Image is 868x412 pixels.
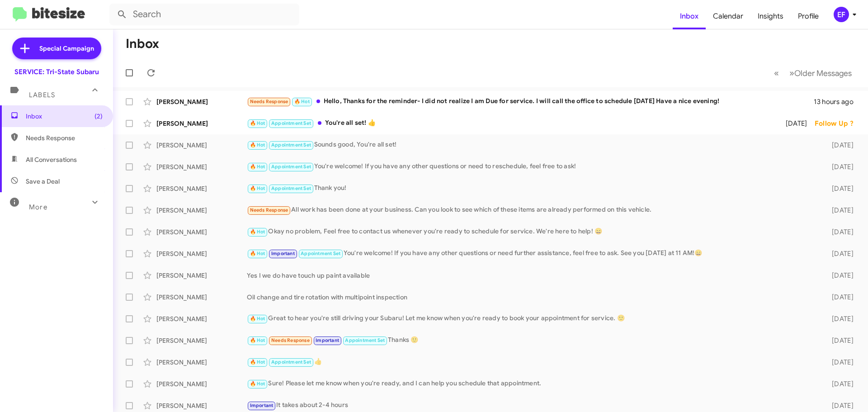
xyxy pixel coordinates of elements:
div: [PERSON_NAME] [156,119,247,128]
span: 🔥 Hot [294,99,310,104]
span: 🔥 Hot [250,164,265,170]
div: [DATE] [817,379,861,388]
div: Hello, Thanks for the reminder- I did not realize I am Due for service. I will call the office to... [247,96,814,107]
div: [PERSON_NAME] [156,293,247,302]
span: (2) [94,112,103,121]
div: [DATE] [817,141,861,150]
a: Insights [750,3,791,29]
h1: Inbox [126,37,159,51]
div: Oil change and tire rotation with multipoint inspection [247,293,817,302]
div: Okay no problem, Feel free to contact us whenever you're ready to schedule for service. We're her... [247,227,817,237]
div: [PERSON_NAME] [156,249,247,258]
span: Special Campaign [39,44,94,53]
span: « [774,67,779,79]
a: Profile [791,3,826,29]
span: Needs Response [250,99,288,104]
div: Yes I we do have touch up paint available [247,271,817,280]
div: [PERSON_NAME] [156,97,247,106]
div: [DATE] [817,293,861,302]
div: [DATE] [817,184,861,193]
span: Inbox [26,112,103,121]
div: [DATE] [817,271,861,280]
div: [DATE] [817,227,861,237]
nav: Page navigation example [769,64,857,82]
span: Older Messages [794,68,852,78]
span: Appointment Set [271,120,311,126]
span: Needs Response [250,207,288,213]
span: 🔥 Hot [250,229,265,235]
div: Sure! Please let me know when you're ready, and I can help you schedule that appointment. [247,379,817,389]
div: [PERSON_NAME] [156,358,247,367]
div: Thank you! [247,183,817,194]
div: [PERSON_NAME] [156,227,247,237]
span: Save a Deal [26,177,60,186]
span: » [789,67,794,79]
span: Important [271,251,295,256]
div: [PERSON_NAME] [156,271,247,280]
div: [PERSON_NAME] [156,184,247,193]
div: [PERSON_NAME] [156,379,247,388]
div: You're welcome! If you have any other questions or need further assistance, feel free to ask. See... [247,248,817,259]
span: Appointment Set [271,142,311,148]
div: [PERSON_NAME] [156,141,247,150]
div: 👍 [247,357,817,367]
div: Great to hear you're still driving your Subaru! Let me know when you're ready to book your appoin... [247,313,817,324]
span: More [29,203,47,211]
a: Inbox [673,3,706,29]
div: SERVICE: Tri-State Subaru [14,67,99,76]
div: [DATE] [817,314,861,323]
div: [DATE] [817,336,861,345]
span: 🔥 Hot [250,359,265,365]
button: Previous [769,64,784,82]
a: Calendar [706,3,750,29]
div: Sounds good, You're all set! [247,140,817,150]
span: 🔥 Hot [250,251,265,256]
div: [PERSON_NAME] [156,336,247,345]
span: 🔥 Hot [250,337,265,343]
div: [DATE] [817,206,861,215]
span: 🔥 Hot [250,120,265,126]
span: Needs Response [26,133,103,142]
span: Appointment Set [271,185,311,191]
div: [DATE] [817,162,861,171]
div: You're welcome! If you have any other questions or need to reschedule, feel free to ask! [247,161,817,172]
span: 🔥 Hot [250,185,265,191]
button: Next [784,64,857,82]
div: [DATE] [817,358,861,367]
span: Appointment Set [271,359,311,365]
div: [DATE] [817,249,861,258]
button: EF [826,7,858,22]
div: [PERSON_NAME] [156,401,247,410]
span: Appointment Set [271,164,311,170]
span: 🔥 Hot [250,316,265,322]
div: It takes about 2-4 hours [247,400,817,411]
div: [DATE] [817,401,861,410]
a: Special Campaign [12,38,101,59]
span: Labels [29,91,55,99]
div: Follow Up ? [815,119,861,128]
span: 🔥 Hot [250,142,265,148]
div: [PERSON_NAME] [156,314,247,323]
div: 13 hours ago [814,97,861,106]
div: All work has been done at your business. Can you look to see which of these items are already per... [247,205,817,215]
span: Needs Response [271,337,310,343]
span: All Conversations [26,155,77,164]
span: Important [316,337,339,343]
div: [DATE] [774,119,815,128]
div: You're all set! 👍 [247,118,774,128]
span: Appointment Set [345,337,385,343]
input: Search [109,4,299,25]
div: EF [834,7,849,22]
span: Appointment Set [301,251,340,256]
div: [PERSON_NAME] [156,206,247,215]
div: [PERSON_NAME] [156,162,247,171]
div: Thanks 🙂 [247,335,817,346]
span: 🔥 Hot [250,381,265,387]
span: Important [250,403,274,408]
